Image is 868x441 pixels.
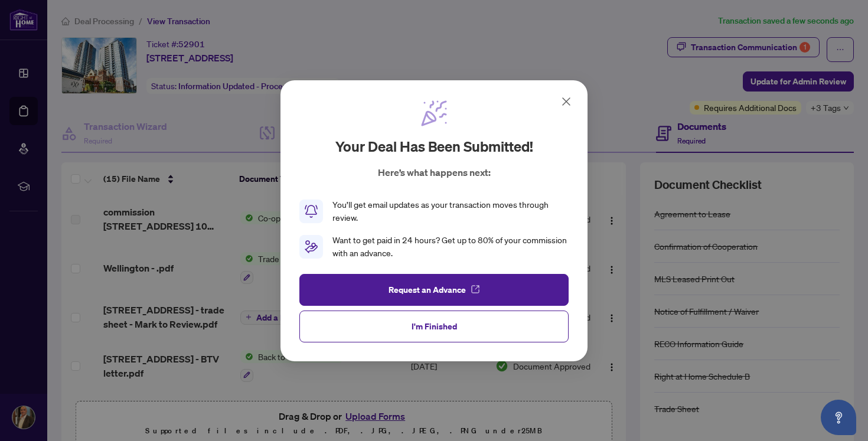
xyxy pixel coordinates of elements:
[332,198,569,224] div: You’ll get email updates as your transaction moves through review.
[335,137,533,156] h2: Your deal has been submitted!
[821,400,856,435] button: Open asap
[389,280,466,299] span: Request an Advance
[299,273,569,305] button: Request an Advance
[412,316,457,335] span: I'm Finished
[299,310,569,342] button: I'm Finished
[332,234,569,260] div: Want to get paid in 24 hours? Get up to 80% of your commission with an advance.
[378,165,491,179] p: Here’s what happens next:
